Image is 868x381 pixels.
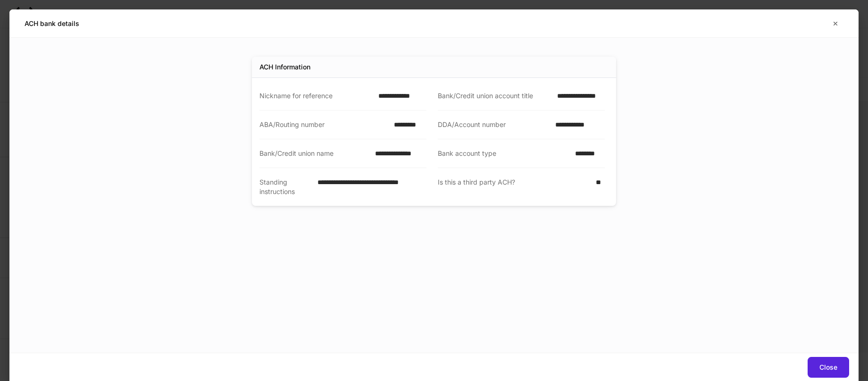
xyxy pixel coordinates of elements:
div: Is this a third party ACH? [438,178,590,196]
div: Standing instructions [259,178,312,196]
div: Bank/Credit union account title [438,91,551,101]
button: Close [808,357,849,378]
h5: ACH bank details [25,19,79,28]
div: Close [819,364,837,371]
div: Bank/Credit union name [259,149,369,158]
div: Bank account type [438,149,569,158]
div: Nickname for reference [259,91,373,101]
div: ABA/Routing number [259,120,388,129]
div: ACH Information [259,62,310,72]
div: DDA/Account number [438,120,550,129]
